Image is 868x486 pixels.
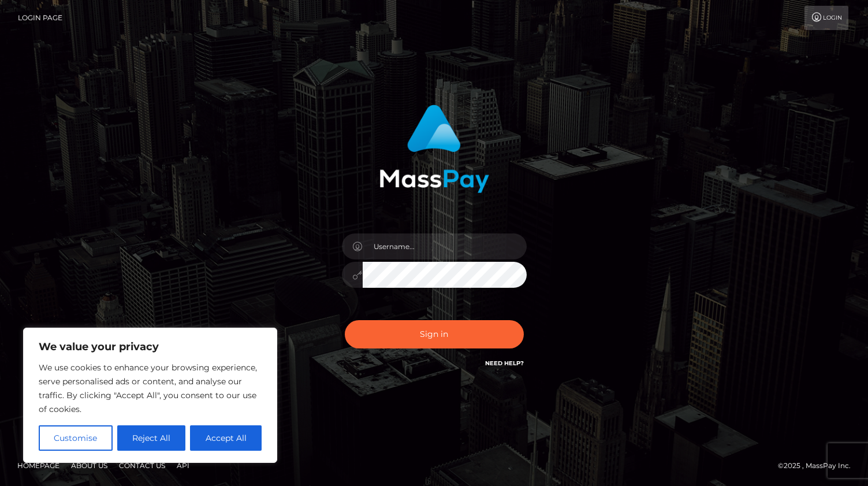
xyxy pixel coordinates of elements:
[379,105,489,193] img: MassPay Login
[39,340,262,354] p: We value your privacy
[13,457,64,474] a: Homepage
[117,425,186,451] button: Reject All
[804,6,848,30] a: Login
[114,457,170,474] a: Contact Us
[39,361,262,416] p: We use cookies to enhance your browsing experience, serve personalised ads or content, and analys...
[345,320,524,348] button: Sign in
[39,425,113,451] button: Customise
[485,359,524,367] a: Need Help?
[23,328,277,463] div: We value your privacy
[66,457,112,474] a: About Us
[778,459,859,472] div: © 2025 , MassPay Inc.
[172,457,194,474] a: API
[190,425,262,451] button: Accept All
[18,6,62,30] a: Login Page
[363,233,527,259] input: Username...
